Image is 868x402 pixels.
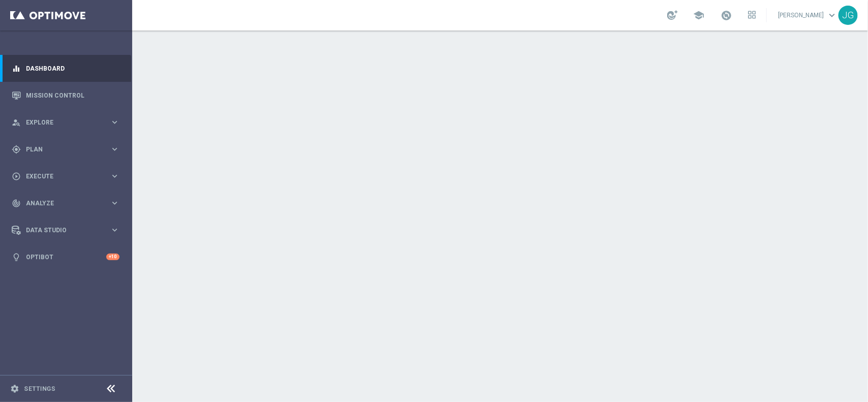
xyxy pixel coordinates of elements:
[26,200,110,206] span: Analyze
[26,146,110,152] span: Plan
[26,119,110,126] span: Explore
[12,118,21,127] i: person_search
[12,199,110,208] div: Analyze
[110,171,119,181] i: keyboard_arrow_right
[12,172,110,181] div: Execute
[110,225,119,235] i: keyboard_arrow_right
[26,55,119,82] a: Dashboard
[12,145,21,154] i: gps_fixed
[12,145,110,154] div: Plan
[11,253,120,261] button: lightbulb Optibot +10
[110,144,119,154] i: keyboard_arrow_right
[839,6,858,25] div: JG
[11,226,120,234] button: Data Studio keyboard_arrow_right
[826,10,837,21] span: keyboard_arrow_down
[12,226,110,235] div: Data Studio
[11,91,120,100] button: Mission Control
[11,172,120,180] button: play_circle_outline Execute keyboard_arrow_right
[110,198,119,208] i: keyboard_arrow_right
[12,64,21,73] i: equalizer
[12,172,21,181] i: play_circle_outline
[777,8,839,23] a: [PERSON_NAME]keyboard_arrow_down
[26,82,119,109] a: Mission Control
[12,199,21,208] i: track_changes
[11,199,120,207] button: track_changes Analyze keyboard_arrow_right
[24,386,55,392] a: Settings
[12,55,119,82] div: Dashboard
[10,384,19,393] i: settings
[11,65,120,73] button: equalizer Dashboard
[26,243,106,270] a: Optibot
[11,118,120,127] button: person_search Explore keyboard_arrow_right
[106,254,119,260] div: +10
[12,82,119,109] div: Mission Control
[26,173,110,179] span: Execute
[693,10,704,21] span: school
[26,227,110,233] span: Data Studio
[11,145,120,153] button: gps_fixed Plan keyboard_arrow_right
[110,117,119,127] i: keyboard_arrow_right
[12,243,119,270] div: Optibot
[12,118,110,127] div: Explore
[12,253,21,262] i: lightbulb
